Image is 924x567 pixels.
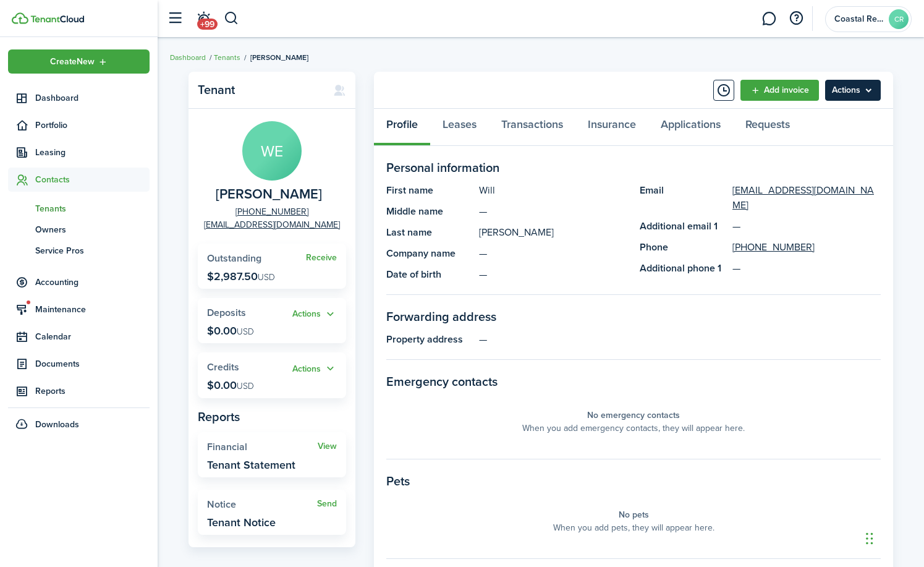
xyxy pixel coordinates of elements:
[258,271,275,284] span: USD
[207,270,275,283] p: $2,987.50
[197,19,218,30] span: +99
[192,3,215,35] a: Notifications
[35,385,150,398] span: Reports
[237,325,254,338] span: USD
[198,407,346,426] panel-main-subtitle: Reports
[553,521,714,534] panel-main-placeholder-description: When you add pets, they will appear here.
[8,49,150,74] button: Open menu
[198,83,321,97] panel-main-title: Tenant
[479,332,881,347] panel-main-description: —
[866,520,873,557] div: Drag
[170,52,206,63] a: Dashboard
[50,58,95,66] span: Create New
[235,205,308,218] a: [PHONE_NUMBER]
[207,251,261,265] span: Outstanding
[619,508,649,521] panel-main-placeholder-title: No pets
[8,198,150,219] a: Tenants
[216,187,322,202] span: Will Erskine
[292,307,337,322] button: Actions
[479,246,627,261] panel-main-description: —
[757,3,781,35] a: Messaging
[292,307,337,322] button: Open menu
[489,109,575,146] a: Transactions
[207,379,254,391] p: $0.00
[35,92,150,104] span: Dashboard
[479,204,627,219] panel-main-description: —
[250,52,308,63] span: [PERSON_NAME]
[522,422,745,435] panel-main-placeholder-description: When you add emergency contacts, they will appear here.
[386,267,473,282] panel-main-title: Date of birth
[242,121,302,181] avatar-text: WE
[207,360,239,374] span: Credits
[35,244,150,257] span: Service Pros
[35,146,150,159] span: Leasing
[35,119,150,132] span: Portfolio
[862,508,924,567] iframe: Chat Widget
[386,307,881,326] panel-main-section-title: Forwarding address
[825,80,881,101] button: Open menu
[386,183,473,198] panel-main-title: First name
[12,12,28,24] img: TenantCloud
[8,379,150,403] a: Reports
[740,80,819,101] a: Add invoice
[8,86,150,110] a: Dashboard
[214,52,240,63] a: Tenants
[35,303,150,316] span: Maintenance
[35,418,79,431] span: Downloads
[163,7,187,30] button: Open sidebar
[8,219,150,240] a: Owners
[35,357,150,370] span: Documents
[292,362,337,376] button: Actions
[479,183,627,198] panel-main-description: Will
[207,325,254,337] p: $0.00
[207,499,317,510] widget-stats-title: Notice
[640,261,726,276] panel-main-title: Additional phone 1
[30,15,84,23] img: TenantCloud
[386,332,473,347] panel-main-title: Property address
[479,267,627,282] panel-main-description: —
[207,441,318,453] widget-stats-title: Financial
[207,516,276,529] widget-stats-description: Tenant Notice
[386,204,473,219] panel-main-title: Middle name
[430,109,489,146] a: Leases
[207,305,246,320] span: Deposits
[35,173,150,186] span: Contacts
[732,240,815,255] a: [PHONE_NUMBER]
[35,330,150,343] span: Calendar
[386,246,473,261] panel-main-title: Company name
[640,219,726,234] panel-main-title: Additional email 1
[237,380,254,393] span: USD
[8,240,150,261] a: Service Pros
[35,202,150,215] span: Tenants
[640,240,726,255] panel-main-title: Phone
[204,218,340,231] a: [EMAIL_ADDRESS][DOMAIN_NAME]
[575,109,648,146] a: Insurance
[224,8,239,29] button: Search
[834,15,884,23] span: Coastal Real Estate LLC
[648,109,733,146] a: Applications
[207,459,295,471] widget-stats-description: Tenant Statement
[35,223,150,236] span: Owners
[386,158,881,177] panel-main-section-title: Personal information
[732,183,881,213] a: [EMAIL_ADDRESS][DOMAIN_NAME]
[733,109,802,146] a: Requests
[318,441,337,451] a: View
[713,80,734,101] button: Timeline
[317,499,337,509] a: Send
[640,183,726,213] panel-main-title: Email
[292,362,337,376] button: Open menu
[386,225,473,240] panel-main-title: Last name
[35,276,150,289] span: Accounting
[386,472,881,490] panel-main-section-title: Pets
[825,80,881,101] menu-btn: Actions
[587,409,680,422] panel-main-placeholder-title: No emergency contacts
[479,225,627,240] panel-main-description: [PERSON_NAME]
[306,253,337,263] a: Receive
[786,8,807,29] button: Open resource center
[386,372,881,391] panel-main-section-title: Emergency contacts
